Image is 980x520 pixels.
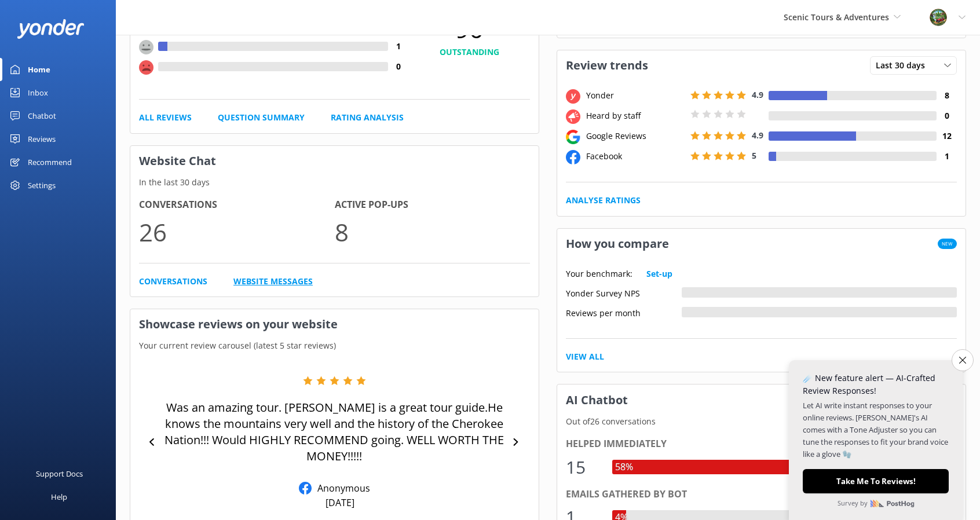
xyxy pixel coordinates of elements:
[583,109,688,122] div: Heard by staff
[784,12,889,23] span: Scenic Tours & Adventures
[583,150,688,163] div: Facebook
[130,339,539,352] p: Your current review carousel (latest 5 star reviews)
[566,307,682,317] div: Reviews per month
[557,50,657,80] h3: Review trends
[28,174,56,197] div: Settings
[388,40,408,53] h4: 1
[139,111,192,124] a: All Reviews
[646,268,672,280] a: Set-up
[566,194,641,207] a: Analyse Ratings
[876,59,932,72] span: Last 30 days
[930,9,947,26] img: 789-1755618753.png
[566,453,601,481] div: 15
[335,213,531,251] p: 8
[937,130,957,142] h4: 12
[557,385,637,415] h3: AI Chatbot
[937,150,957,163] h4: 1
[28,58,50,81] div: Home
[17,19,84,38] img: yonder-white-logo.png
[233,275,313,288] a: Website Messages
[408,14,530,43] span: 96
[28,81,48,104] div: Inbox
[752,89,763,100] span: 4.9
[937,109,957,122] h4: 0
[28,104,56,127] div: Chatbot
[583,89,688,102] div: Yonder
[162,400,507,464] p: Was an amazing tour. [PERSON_NAME] is a great tour guide.He knows the mountains very well and the...
[583,130,688,142] div: Google Reviews
[937,89,957,102] h4: 8
[566,487,957,502] div: Emails gathered by bot
[408,46,530,58] h4: OUTSTANDING
[139,213,335,251] p: 26
[28,151,72,174] div: Recommend
[752,130,763,141] span: 4.9
[139,275,207,288] a: Conversations
[566,287,682,298] div: Yonder Survey NPS
[331,111,404,124] a: Rating Analysis
[51,485,67,508] div: Help
[388,60,408,73] h4: 0
[312,482,370,495] p: Anonymous
[28,127,56,151] div: Reviews
[612,460,636,475] div: 58%
[326,496,354,509] p: [DATE]
[36,462,83,485] div: Support Docs
[130,176,539,189] p: In the last 30 days
[752,150,756,161] span: 5
[130,146,539,176] h3: Website Chat
[557,415,966,428] p: Out of 26 conversations
[218,111,305,124] a: Question Summary
[566,350,604,363] a: View All
[299,482,312,495] img: Facebook Reviews
[566,437,957,452] div: Helped immediately
[938,239,957,249] span: New
[139,197,335,213] h4: Conversations
[566,268,632,280] p: Your benchmark:
[130,309,539,339] h3: Showcase reviews on your website
[335,197,531,213] h4: Active Pop-ups
[557,229,678,259] h3: How you compare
